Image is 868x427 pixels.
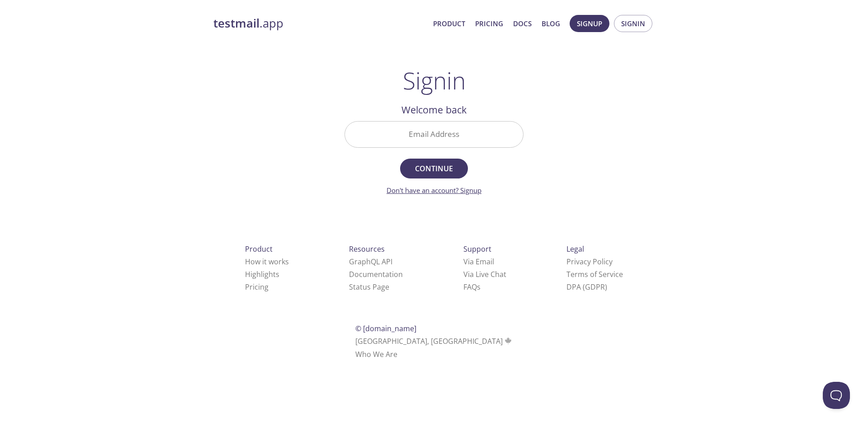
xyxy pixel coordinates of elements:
[566,244,584,254] span: Legal
[463,269,506,279] a: Via Live Chat
[349,269,403,279] a: Documentation
[245,282,269,292] a: Pricing
[410,162,458,175] span: Continue
[542,18,560,29] a: Blog
[823,382,850,409] iframe: Help Scout Beacon - Open
[403,67,466,94] h1: Signin
[614,15,652,32] button: Signin
[400,159,468,178] button: Continue
[245,244,273,254] span: Product
[213,15,259,31] strong: testmail
[355,349,397,359] a: Who We Are
[477,282,481,292] span: s
[344,102,524,117] h2: Welcome back
[349,257,392,267] a: GraphQL API
[245,269,279,279] a: Highlights
[349,244,385,254] span: Resources
[355,336,513,346] span: [GEOGRAPHIC_DATA], [GEOGRAPHIC_DATA]
[570,15,609,32] button: Signup
[433,18,465,29] a: Product
[566,257,613,267] a: Privacy Policy
[566,269,623,279] a: Terms of Service
[577,18,602,29] span: Signup
[349,282,389,292] a: Status Page
[475,18,503,29] a: Pricing
[463,282,481,292] a: FAQ
[387,186,481,195] a: Don't have an account? Signup
[566,282,607,292] a: DPA (GDPR)
[621,18,645,29] span: Signin
[513,18,532,29] a: Docs
[355,324,416,333] span: © [DOMAIN_NAME]
[245,257,289,267] a: How it works
[463,244,491,254] span: Support
[213,16,426,31] a: testmail.app
[463,257,494,267] a: Via Email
